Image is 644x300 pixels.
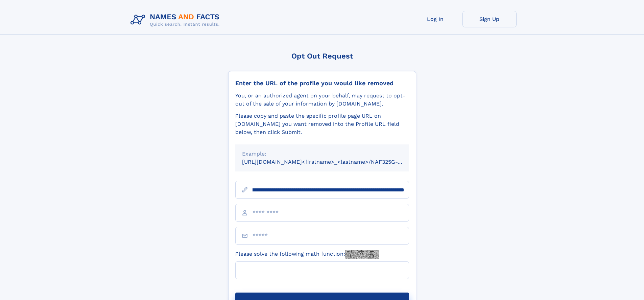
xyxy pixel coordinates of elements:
[242,159,422,165] small: [URL][DOMAIN_NAME]<firstname>_<lastname>/NAF325G-xxxxxxxx
[242,150,402,158] div: Example:
[235,250,379,259] label: Please solve the following math function:
[235,92,409,108] div: You, or an authorized agent on your behalf, may request to opt-out of the sale of your informatio...
[235,79,409,87] div: Enter the URL of the profile you would like removed
[228,52,416,60] div: Opt Out Request
[128,11,225,29] img: Logo Names and Facts
[462,11,517,27] a: Sign Up
[235,112,409,136] div: Please copy and paste the specific profile page URL on [DOMAIN_NAME] you want removed into the Pr...
[408,11,462,27] a: Log In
